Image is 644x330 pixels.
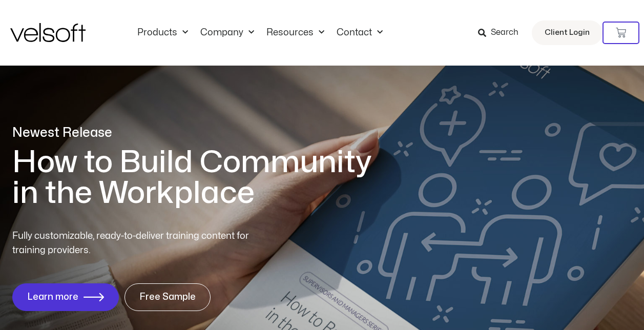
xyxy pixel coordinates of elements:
[131,27,194,38] a: ProductsMenu Toggle
[12,229,267,258] p: Fully customizable, ready-to-deliver training content for training providers.
[491,26,518,39] span: Search
[131,27,389,38] nav: Menu
[139,292,196,302] span: Free Sample
[260,27,330,38] a: ResourcesMenu Toggle
[27,292,78,302] span: Learn more
[532,20,603,45] a: Client Login
[10,23,86,42] img: Velsoft Training Materials
[12,283,119,311] a: Learn more
[194,27,260,38] a: CompanyMenu Toggle
[12,147,386,209] h1: How to Build Community in the Workplace
[330,27,389,38] a: ContactMenu Toggle
[12,124,386,142] p: Newest Release
[124,283,211,311] a: Free Sample
[478,24,526,42] a: Search
[545,26,590,39] span: Client Login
